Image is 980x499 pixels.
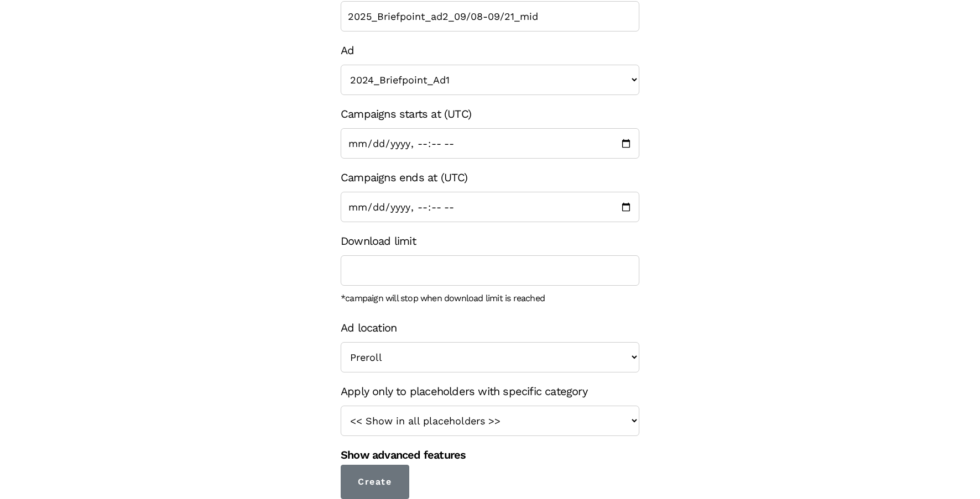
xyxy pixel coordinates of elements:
a: Show advanced features [341,448,466,461]
label: Apply only to placeholders with specific category [341,381,587,401]
label: Ad location [341,318,397,338]
label: Campaigns starts at (UTC) [341,104,471,124]
label: Campaigns ends at (UTC) [341,167,468,187]
div: *campaign will stop when download limit is reached [341,291,639,307]
label: Ad [341,40,354,60]
label: Download limit [341,231,416,251]
input: Create [341,465,409,499]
